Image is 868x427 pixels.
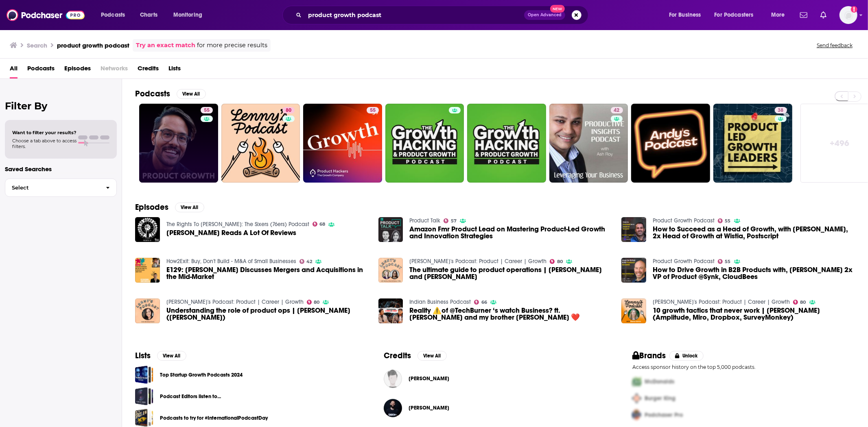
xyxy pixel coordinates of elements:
span: The ultimate guide to product operations | [PERSON_NAME] and [PERSON_NAME] [409,266,612,280]
img: Second Pro Logo [629,390,645,407]
span: [PERSON_NAME] Reads A Lot Of Reviews [166,229,296,236]
h2: Brands [632,351,666,361]
img: Spike Reads A Lot Of Reviews [135,217,160,242]
a: 80 [793,300,806,305]
a: Understanding the role of product ops | Christine Itwaru (Pendo) [135,298,160,323]
span: Podchaser Pro [645,412,683,418]
a: 42 [611,107,623,113]
button: Send feedback [814,42,855,49]
a: 55 [718,259,731,264]
img: How to Drive Growth in B2B Products with, Ben Williams 2x VP of Product @Synk, CloudBees [621,258,646,283]
span: Reality ⚠️of @TechBurner ‘s watch Business? ft. [PERSON_NAME] and my brother [PERSON_NAME] ❤️ [409,307,612,321]
span: Networks [101,62,128,78]
a: Product Talk [409,217,440,224]
p: Access sponsor history on the top 5,000 podcasts. [632,364,855,370]
button: open menu [168,9,213,22]
a: CreditsView All [384,351,447,361]
span: How to Succeed as a Head of Growth, with [PERSON_NAME], 2x Head of Growth at Wistia, Postscript [653,226,855,240]
span: Select [5,185,99,190]
a: Becky J. Anderson [384,370,402,388]
h2: Episodes [135,202,168,212]
span: E129: [PERSON_NAME] Discusses Mergers and Acquisitions in the Mid-Market [166,266,369,280]
button: View All [418,351,447,361]
span: Podcasts [27,62,55,78]
div: Search podcasts, credits, & more... [290,6,596,24]
button: Open AdvancedNew [524,10,565,20]
img: Podchaser - Follow, Share and Rate Podcasts [7,7,85,23]
a: All [10,62,17,78]
a: Lenny's Podcast: Product | Career | Growth [409,258,547,265]
span: 80 [800,301,806,304]
a: Episodes [64,62,91,78]
span: 38 [778,107,784,115]
a: 80 [221,104,300,183]
img: Amazon Fmr Product Lead on Mastering Product-Led Growth and Innovation Strategies [378,217,403,242]
img: E129: John Carvalho Discusses Mergers and Acquisitions in the Mid-Market [135,258,160,283]
a: Product Growth Podcast [653,217,715,224]
span: for more precise results [197,41,267,50]
span: [PERSON_NAME] [409,405,449,411]
h2: Credits [384,351,411,361]
span: Want to filter your results? [12,130,77,135]
a: How2Exit: Buy, Don't Build - M&A of Small Businesses [166,258,296,265]
span: 10 growth tactics that never work | [PERSON_NAME] (Amplitude, Miro, Dropbox, SurveyMonkey) [653,307,855,321]
span: Amazon Fmr Product Lead on Mastering Product-Led Growth and Innovation Strategies [409,226,612,240]
img: 10 growth tactics that never work | Elena Verna (Amplitude, Miro, Dropbox, SurveyMonkey) [621,298,646,323]
span: McDonalds [645,378,674,385]
a: Product Growth Podcast [653,258,715,265]
span: For Podcasters [715,9,754,21]
button: Select [5,179,117,197]
img: The ultimate guide to product operations | Melissa Perri and Denise Tilles [378,258,403,283]
a: 55 [201,107,213,113]
h3: product growth podcast [57,41,129,49]
a: Charts [135,9,162,22]
span: Burger King [645,395,676,402]
button: Becky J. AndersonBecky J. Anderson [384,366,606,392]
input: Search podcasts, credits, & more... [305,9,524,22]
svg: Add a profile image [851,6,857,13]
p: Saved Searches [5,165,117,173]
a: How to Drive Growth in B2B Products with, Ben Williams 2x VP of Product @Synk, CloudBees [653,266,855,280]
img: How to Succeed as a Head of Growth, with Andrew Capland, 2x Head of Growth at Wistia, Postscript [621,217,646,242]
button: View All [157,351,186,361]
button: open menu [765,9,795,22]
span: For Business [669,9,701,21]
h2: Filter By [5,100,117,112]
a: 55 [303,104,382,183]
a: Becky J. Anderson [409,375,449,382]
button: open menu [709,9,765,22]
span: 80 [286,107,291,115]
a: 55 [139,104,218,183]
a: Reality ⚠️of @TechBurner ‘s watch Business? ft. Shlok and my brother Neel ❤️ [409,307,612,321]
span: More [771,9,785,21]
a: 42 [300,259,313,264]
a: How to Succeed as a Head of Growth, with Andrew Capland, 2x Head of Growth at Wistia, Postscript [653,226,855,240]
a: 10 growth tactics that never work | Elena Verna (Amplitude, Miro, Dropbox, SurveyMonkey) [653,307,855,321]
a: 38 [713,104,792,183]
img: Reality ⚠️of @TechBurner ‘s watch Business? ft. Shlok and my brother Neel ❤️ [378,298,403,323]
button: Matt BilottiMatt Bilotti [384,395,606,421]
a: Credits [138,62,159,78]
span: 68 [319,222,325,226]
a: Podcast Editors listen to... [135,387,153,405]
a: Lists [168,62,181,78]
span: 42 [306,260,312,264]
a: 80 [282,107,295,113]
span: 55 [370,107,376,115]
span: Podcasts [101,9,125,21]
a: Podcasts to try for #InternationalPodcastDay [135,409,153,427]
a: 80 [307,300,320,305]
img: Matt Bilotti [384,399,402,417]
h3: Search [27,41,47,49]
